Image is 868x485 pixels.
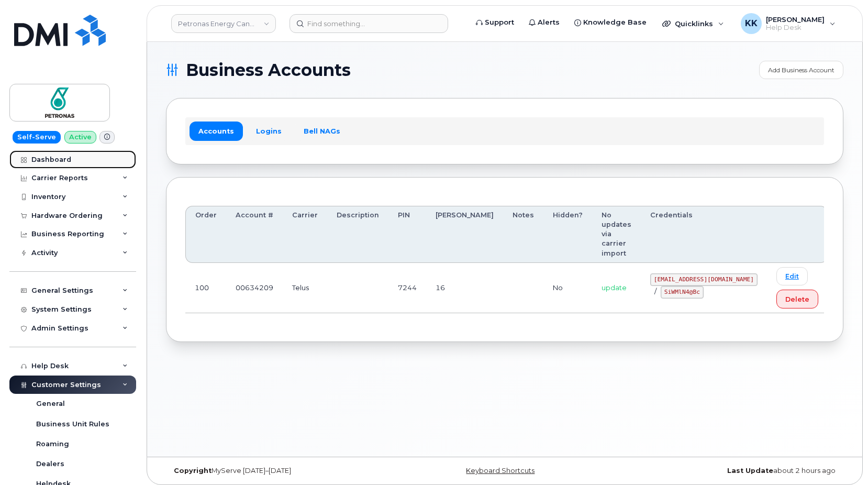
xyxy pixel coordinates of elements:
span: Delete [785,294,809,304]
code: [EMAIL_ADDRESS][DOMAIN_NAME] [650,273,758,286]
th: PIN [388,206,426,263]
th: Hidden? [543,206,592,263]
a: Edit [776,267,808,285]
td: 00634209 [226,263,283,313]
th: No updates via carrier import [592,206,641,263]
a: Accounts [190,122,243,140]
span: / [654,287,656,295]
td: 16 [426,263,503,313]
span: update [602,283,627,292]
th: Notes [503,206,543,263]
th: Description [327,206,388,263]
a: Add Business Account [759,61,843,79]
div: MyServe [DATE]–[DATE] [166,467,392,475]
button: Delete [776,290,818,308]
a: Logins [247,122,291,140]
th: Order [185,206,226,263]
td: 7244 [388,263,426,313]
a: Keyboard Shortcuts [466,467,535,475]
a: Bell NAGs [295,122,349,140]
span: Business Accounts [186,62,351,78]
strong: Last Update [727,467,773,475]
strong: Copyright [174,467,212,475]
td: Telus [283,263,327,313]
th: Carrier [283,206,327,263]
td: 100 [185,263,226,313]
th: Credentials [641,206,767,263]
th: Account # [226,206,283,263]
td: No [543,263,592,313]
th: [PERSON_NAME] [426,206,503,263]
div: about 2 hours ago [618,467,843,475]
code: SiWMlN4@Bc [661,286,704,299]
